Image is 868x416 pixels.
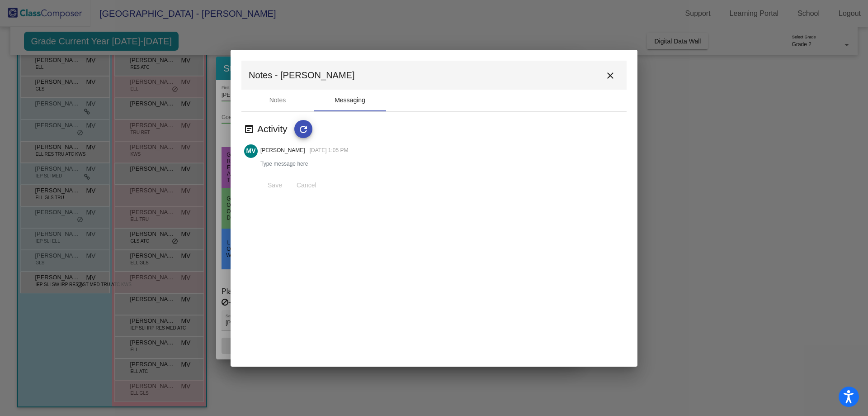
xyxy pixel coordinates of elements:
p: [PERSON_NAME] [260,146,305,154]
mat-icon: wysiwyg [244,124,255,134]
span: Notes - [PERSON_NAME] [249,68,355,82]
div: Messaging [335,96,365,105]
span: [DATE] 1:05 PM [310,147,349,153]
span: Save [268,182,282,189]
h3: Activity [257,123,294,134]
mat-icon: close [605,70,616,81]
mat-chip-avatar: MV [244,144,258,158]
div: Notes [269,96,286,105]
span: Cancel [297,182,316,189]
mat-icon: refresh [298,124,309,135]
